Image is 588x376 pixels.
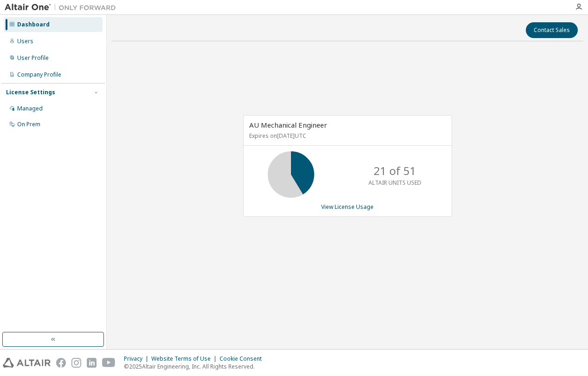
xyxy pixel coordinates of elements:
[6,89,55,96] div: License Settings
[102,358,116,368] img: youtube.svg
[124,355,151,363] div: Privacy
[526,22,578,38] button: Contact Sales
[5,3,121,12] img: Altair One
[321,203,374,211] a: View License Usage
[87,358,97,368] img: linkedin.svg
[17,54,49,62] div: User Profile
[368,179,421,187] p: ALTAIR UNITS USED
[17,121,40,128] div: On Prem
[3,358,51,368] img: altair_logo.svg
[71,358,81,368] img: instagram.svg
[17,21,50,28] div: Dashboard
[124,363,267,370] p: © 2025 Altair Engineering, Inc. All Rights Reserved.
[17,71,61,78] div: Company Profile
[249,132,444,140] p: Expires on [DATE] UTC
[56,358,66,368] img: facebook.svg
[17,105,43,112] div: Managed
[220,355,267,363] div: Cookie Consent
[151,355,220,363] div: Website Terms of Use
[17,38,33,45] div: Users
[249,120,327,130] span: AU Mechanical Engineer
[374,163,416,179] p: 21 of 51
